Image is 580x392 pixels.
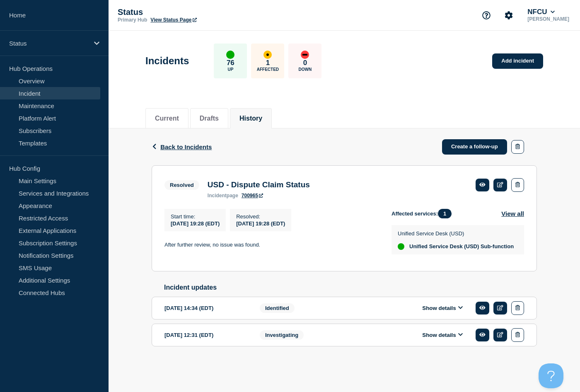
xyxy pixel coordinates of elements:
button: Support [478,7,495,24]
a: View Status Page [150,17,196,23]
p: Status [9,40,89,47]
p: 0 [303,59,307,67]
p: Unified Service Desk (USD) [398,230,514,237]
span: Affected services: [391,209,456,218]
button: Account settings [500,7,517,24]
span: [DATE] 19:28 (EDT) [171,220,220,227]
button: Drafts [200,115,219,122]
div: down [301,51,309,59]
div: [DATE] 12:31 (EDT) [164,328,247,342]
p: page [208,193,238,198]
button: NFCU [526,8,556,16]
div: up [226,51,234,59]
div: [DATE] 14:34 (EDT) [164,301,247,315]
button: History [239,115,262,122]
a: 700965 [242,193,263,198]
p: Resolved : [236,213,285,220]
p: [PERSON_NAME] [526,16,571,22]
button: Back to Incidents [152,143,212,150]
span: Identified [260,303,295,313]
span: Back to Incidents [160,143,212,150]
p: Down [299,67,312,72]
div: affected [263,51,272,59]
h3: USD - Dispute Claim Status [208,180,310,189]
p: 1 [266,59,270,67]
button: Current [155,115,179,122]
div: up [398,243,404,250]
span: Investigating [260,330,304,340]
p: Affected [257,67,279,72]
p: 76 [227,59,234,67]
p: After further review, no issue was found. [164,241,378,249]
p: Primary Hub [118,17,147,23]
p: Up [227,67,233,72]
button: Show details [420,305,465,312]
button: Show details [420,332,465,339]
h2: Incident updates [164,284,537,291]
span: 1 [438,209,452,218]
a: Add incident [492,53,543,69]
a: Create a follow-up [442,139,507,155]
span: Unified Service Desk (USD) Sub-function [409,243,514,250]
p: Status [118,7,283,17]
span: Resolved [164,180,199,190]
iframe: Help Scout Beacon - Open [539,363,563,388]
span: [DATE] 19:28 (EDT) [236,220,285,227]
h1: Incidents [145,55,189,67]
p: Start time : [171,213,220,220]
span: incident [208,193,227,198]
button: View all [501,209,524,218]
